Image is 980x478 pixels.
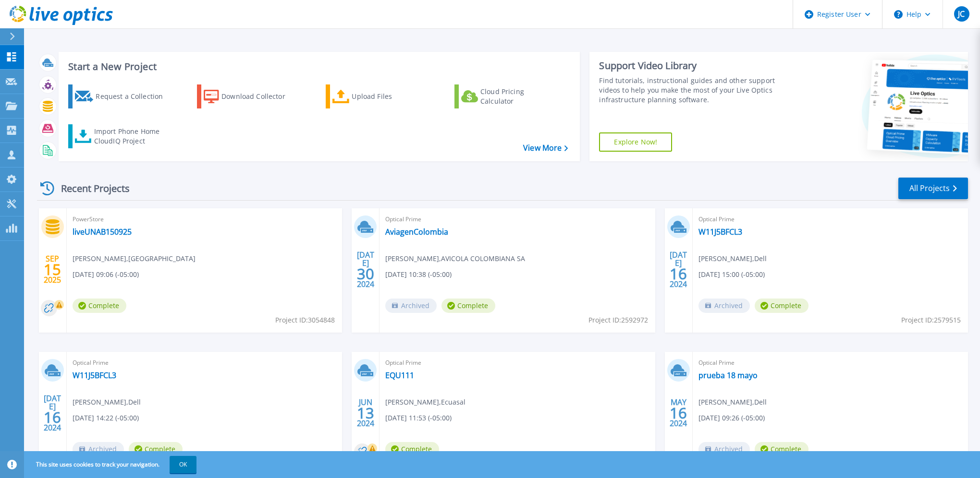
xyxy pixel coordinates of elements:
a: W11J5BFCL3 [73,370,116,380]
span: Archived [73,442,124,456]
span: PowerStore [73,214,336,225]
div: [DATE] 2024 [43,395,61,430]
span: 16 [670,409,687,417]
span: [DATE] 14:22 (-05:00) [73,413,139,423]
span: [PERSON_NAME] , Dell [73,397,141,407]
span: JC [958,10,965,18]
span: Complete [755,442,808,456]
div: JUN 2024 [356,395,375,430]
span: Complete [73,299,126,313]
div: Cloud Pricing Calculator [480,87,557,106]
a: EQU111 [385,370,414,380]
span: Optical Prime [698,214,962,225]
button: OK [170,456,196,473]
span: [DATE] 15:00 (-05:00) [698,269,765,280]
a: Request a Collection [68,84,175,108]
div: Recent Projects [37,177,143,200]
a: Explore Now! [599,132,672,152]
span: Project ID: 3054848 [275,315,335,325]
span: Optical Prime [385,214,649,225]
a: View More [523,143,568,153]
span: Archived [698,299,750,313]
div: SEP 2025 [43,252,61,287]
span: Project ID: 2592972 [588,315,648,325]
h3: Start a New Project [68,61,568,72]
span: 30 [357,270,374,278]
span: [DATE] 09:26 (-05:00) [698,413,765,423]
a: prueba 18 mayo [698,370,758,380]
span: [DATE] 10:38 (-05:00) [385,269,452,280]
span: 16 [670,270,687,278]
span: Archived [385,299,437,313]
a: Upload Files [326,84,433,108]
div: [DATE] 2024 [669,252,687,287]
a: Download Collector [197,84,304,108]
span: [PERSON_NAME] , [GEOGRAPHIC_DATA] [73,253,196,264]
span: Complete [441,299,495,313]
span: Optical Prime [73,358,336,368]
span: 15 [44,265,61,274]
span: [PERSON_NAME] , Dell [698,397,767,407]
span: [PERSON_NAME] , AVICOLA COLOMBIANA SA [385,253,525,264]
span: [PERSON_NAME] , Dell [698,253,767,264]
a: W11J5BFCL3 [698,227,742,237]
a: Cloud Pricing Calculator [454,84,562,108]
span: Complete [385,442,439,456]
div: MAY 2024 [669,395,687,430]
span: 13 [357,409,374,417]
div: Download Collector [221,87,298,106]
span: Optical Prime [698,358,962,368]
div: Request a Collection [96,87,172,106]
span: Archived [698,442,750,456]
span: [PERSON_NAME] , Ecuasal [385,397,465,407]
span: Complete [129,442,183,456]
span: Optical Prime [385,358,649,368]
span: Project ID: 2579515 [901,315,961,325]
a: All Projects [898,178,968,199]
span: This site uses cookies to track your navigation. [26,456,196,473]
span: [DATE] 09:06 (-05:00) [73,269,139,280]
span: Complete [755,299,808,313]
div: [DATE] 2024 [356,252,375,287]
div: Import Phone Home CloudIQ Project [94,127,169,146]
span: [DATE] 11:53 (-05:00) [385,413,452,423]
div: Support Video Library [599,60,793,72]
div: Upload Files [352,87,429,106]
a: AviagenColombia [385,227,448,237]
a: liveUNAB150925 [73,227,132,237]
div: Find tutorials, instructional guides and other support videos to help you make the most of your L... [599,76,793,105]
span: 16 [44,413,61,421]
